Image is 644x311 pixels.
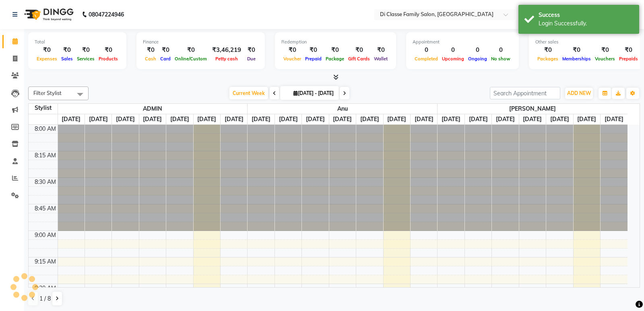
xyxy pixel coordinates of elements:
div: 0 [489,45,512,55]
span: Upcoming [440,56,466,62]
div: 8:45 AM [33,204,58,213]
a: September 29, 2025 [440,114,462,124]
button: ADD NEW [565,88,593,99]
div: ₹0 [143,45,158,55]
span: Products [97,56,120,62]
div: ₹0 [97,45,120,55]
a: September 30, 2025 [277,114,299,124]
div: 0 [440,45,466,55]
a: October 5, 2025 [413,114,435,124]
span: Packages [535,56,560,62]
div: 8:15 AM [33,151,58,160]
iframe: chat widget [610,279,636,303]
div: ₹0 [372,45,390,55]
img: logo [21,3,76,26]
div: ₹0 [560,45,593,55]
a: September 30, 2025 [467,114,489,124]
span: Prepaids [617,56,640,62]
div: Finance [143,39,258,45]
span: Expenses [35,56,59,62]
div: ₹3,46,219 [209,45,244,55]
span: Memberships [560,56,593,62]
div: 9:30 AM [33,284,58,292]
div: ₹0 [346,45,372,55]
a: October 2, 2025 [521,114,543,124]
div: ₹0 [158,45,173,55]
div: Stylist [29,104,58,112]
b: 08047224946 [89,3,124,26]
span: Wallet [372,56,390,62]
span: Vouchers [593,56,617,62]
div: 9:15 AM [33,257,58,266]
a: September 29, 2025 [60,114,82,124]
a: October 3, 2025 [359,114,381,124]
div: 0 [413,45,440,55]
div: ₹0 [281,45,303,55]
span: Anu [248,104,437,114]
span: ADD NEW [567,90,591,96]
span: Current Week [229,87,268,99]
a: September 29, 2025 [250,114,272,124]
a: October 1, 2025 [304,114,326,124]
span: Sales [59,56,75,62]
a: October 2, 2025 [141,114,163,124]
span: [PERSON_NAME] [438,104,627,114]
div: Redemption [281,39,390,45]
div: 9:00 AM [33,231,58,239]
a: October 3, 2025 [169,114,191,124]
span: Ongoing [466,56,489,62]
div: ₹0 [59,45,75,55]
div: 8:00 AM [33,125,58,133]
div: 0 [466,45,489,55]
span: Petty cash [213,56,240,62]
a: September 30, 2025 [87,114,109,124]
a: October 3, 2025 [549,114,571,124]
div: ₹0 [173,45,209,55]
span: Card [158,56,173,62]
a: October 1, 2025 [494,114,516,124]
a: October 2, 2025 [331,114,353,124]
span: Due [245,56,258,62]
span: Gift Cards [346,56,372,62]
div: ₹0 [303,45,324,55]
div: ₹0 [324,45,346,55]
div: ₹0 [593,45,617,55]
span: 1 / 8 [39,295,51,303]
a: October 5, 2025 [603,114,625,124]
span: Completed [413,56,440,62]
div: Login Successfully. [539,19,633,28]
span: [DATE] - [DATE] [291,90,336,96]
a: October 4, 2025 [196,114,218,124]
div: ₹0 [35,45,59,55]
span: Online/Custom [173,56,209,62]
div: Total [35,39,120,45]
span: Voucher [281,56,303,62]
a: October 1, 2025 [114,114,136,124]
div: Success [539,11,633,19]
a: October 4, 2025 [386,114,408,124]
div: ₹0 [617,45,640,55]
span: ADMIN [58,104,248,114]
a: October 4, 2025 [576,114,598,124]
span: Filter Stylist [33,90,62,96]
span: Services [75,56,97,62]
div: 8:30 AM [33,178,58,186]
input: Search Appointment [490,87,560,99]
div: ₹0 [535,45,560,55]
span: Prepaid [303,56,324,62]
div: ₹0 [75,45,97,55]
a: October 5, 2025 [223,114,245,124]
div: Appointment [413,39,512,45]
span: No show [489,56,512,62]
span: Package [324,56,346,62]
span: Cash [143,56,158,62]
div: ₹0 [244,45,258,55]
